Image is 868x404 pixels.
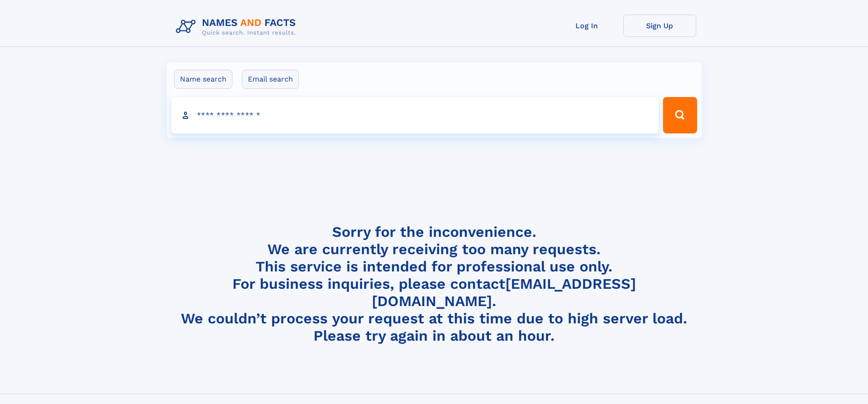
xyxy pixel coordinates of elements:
[550,15,623,37] a: Log In
[372,275,636,310] a: [EMAIL_ADDRESS][DOMAIN_NAME]
[663,97,697,133] button: Search Button
[242,70,299,89] label: Email search
[623,15,696,37] a: Sign Up
[171,97,659,133] input: search input
[172,15,303,39] img: Logo Names and Facts
[174,70,232,89] label: Name search
[172,223,696,345] h4: Sorry for the inconvenience. We are currently receiving too many requests. This service is intend...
